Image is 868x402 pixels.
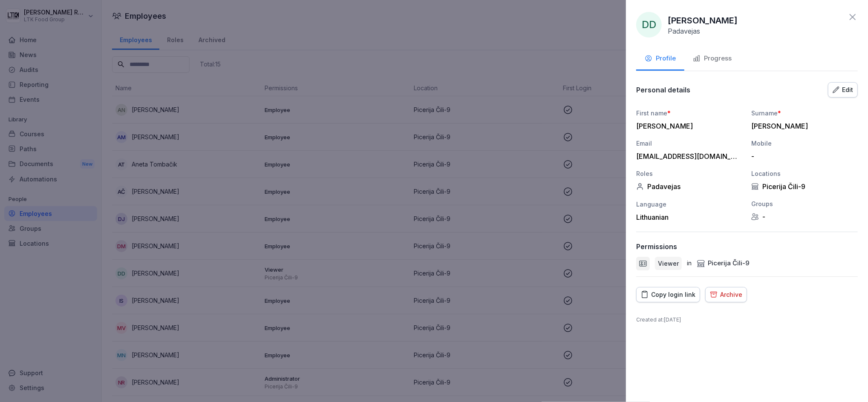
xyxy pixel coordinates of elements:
[658,259,679,268] p: Viewer
[833,85,853,95] div: Edit
[751,152,854,161] div: -
[668,27,700,35] p: Padavejas
[636,12,662,37] div: DD
[751,122,854,130] div: [PERSON_NAME]
[636,287,700,302] button: Copy login link
[697,258,750,268] div: Picerija Čili-9
[684,48,740,71] button: Progress
[636,139,743,148] div: Email
[636,213,743,221] div: Lithuanian
[751,212,858,221] div: -
[751,182,858,191] div: Picerija Čili-9
[636,169,743,178] div: Roles
[636,200,743,209] div: Language
[687,258,692,268] p: in
[751,199,858,208] div: Groups
[668,14,738,27] p: [PERSON_NAME]
[636,242,677,251] p: Permissions
[751,139,858,148] div: Mobile
[705,287,747,302] button: Archive
[693,54,732,63] div: Progress
[710,290,742,299] div: Archive
[636,182,743,191] div: Padavejas
[751,169,858,178] div: Locations
[636,86,690,94] p: Personal details
[645,54,676,63] div: Profile
[636,316,858,324] p: Created at : [DATE]
[641,290,695,299] div: Copy login link
[636,152,738,161] div: [EMAIL_ADDRESS][DOMAIN_NAME]
[636,109,743,118] div: First name
[636,122,738,130] div: [PERSON_NAME]
[636,48,684,71] button: Profile
[828,82,858,98] button: Edit
[751,109,858,118] div: Surname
